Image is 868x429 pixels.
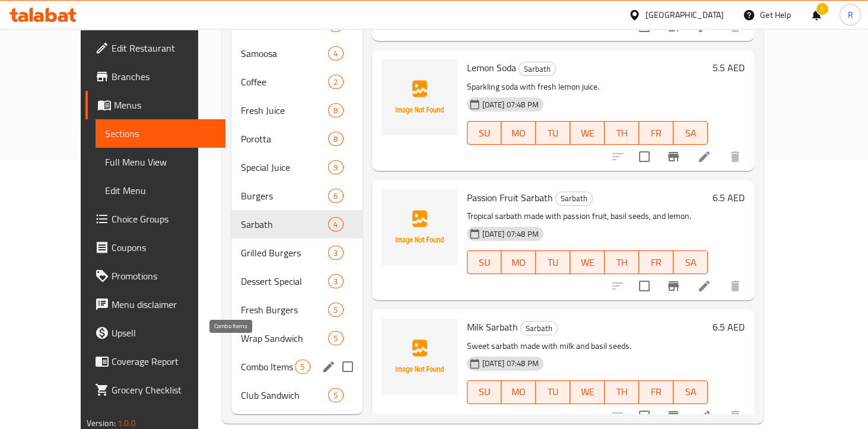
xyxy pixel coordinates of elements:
div: Special Juice9 [231,153,362,182]
button: WE [570,121,605,145]
span: Grilled Burgers [241,246,328,260]
p: Tropical sarbath made with passion fruit, basil seeds, and lemon. [467,209,708,224]
span: 3 [329,276,342,287]
button: Branch-specific-item [659,272,688,300]
span: Milk Sarbath [467,318,518,336]
span: FR [644,383,669,401]
span: Sarbath [241,217,328,231]
span: FR [644,125,669,142]
button: SA [673,380,708,404]
div: Fresh Burgers5 [231,295,362,324]
span: 6 [329,190,342,202]
span: MO [506,125,531,142]
span: 8 [329,134,342,145]
span: Menus [114,98,216,112]
a: Upsell [85,319,225,347]
span: Lemon Soda [467,59,516,77]
span: Select to update [632,403,657,428]
span: MO [506,254,531,271]
a: Sections [96,119,225,148]
span: SA [678,254,703,271]
div: Samoosa4 [231,39,362,68]
span: TU [540,125,565,142]
button: SU [467,121,502,145]
button: delete [721,142,749,171]
button: TH [605,250,639,274]
div: Combo Items5edit [231,352,362,381]
a: Edit Restaurant [85,34,225,62]
span: Passion Fruit Sarbath [467,189,553,206]
a: Full Menu View [96,148,225,176]
span: SU [472,383,497,401]
span: Sarbath [521,322,557,335]
button: FR [639,380,673,404]
button: MO [501,121,536,145]
span: 9 [329,162,342,173]
span: TH [609,254,634,271]
div: [GEOGRAPHIC_DATA] [646,8,724,21]
span: Menu disclaimer [112,297,216,312]
div: items [328,103,343,117]
span: Sarbath [519,62,555,76]
button: SA [673,250,708,274]
div: Fresh Juice8 [231,96,362,125]
button: edit [320,358,338,376]
span: Special Juice [241,160,328,174]
span: Coverage Report [112,354,216,368]
div: items [328,75,343,89]
span: 3 [329,247,342,259]
button: TH [605,380,639,404]
a: Menu disclaimer [85,290,225,319]
span: FR [644,254,669,271]
div: Porotta8 [231,125,362,153]
div: Coffee2 [231,68,362,96]
span: Branches [112,69,216,84]
a: Choice Groups [85,205,225,233]
span: TH [609,125,634,142]
span: R [847,8,853,21]
span: Grocery Checklist [112,383,216,397]
span: Samoosa [241,46,328,61]
a: Promotions [85,262,225,290]
a: Menus [85,91,225,119]
div: Sarbath [520,321,558,335]
span: 2 [329,77,342,88]
span: 8 [329,105,342,116]
span: Upsell [112,326,216,340]
span: Promotions [112,269,216,283]
span: MO [506,383,531,401]
span: Coupons [112,240,216,255]
h6: 6.5 AED [713,189,745,206]
span: WE [575,254,600,271]
button: WE [570,250,605,274]
div: Grilled Burgers3 [231,239,362,267]
button: TU [536,250,570,274]
p: Sparkling soda with fresh lemon juice. [467,80,708,94]
span: WE [575,125,600,142]
button: Branch-specific-item [659,142,688,171]
span: Select to update [632,274,657,298]
a: Edit Menu [96,176,225,205]
span: Burgers [241,189,328,203]
span: Edit Restaurant [112,41,216,55]
span: Coffee [241,75,328,89]
div: Club Sandwich5 [231,381,362,409]
a: Coverage Report [85,347,225,376]
span: 5 [329,390,342,401]
span: 4 [329,219,342,230]
div: Porotta [241,132,328,146]
span: TH [609,383,634,401]
button: TH [605,121,639,145]
span: Full Menu View [105,155,216,169]
span: Dessert Special [241,274,328,288]
a: Branches [85,62,225,91]
button: TU [536,121,570,145]
span: Edit Menu [105,183,216,198]
div: items [328,132,343,146]
span: Sarbath [556,192,592,205]
span: [DATE] 07:48 PM [478,99,543,110]
div: items [328,303,343,317]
